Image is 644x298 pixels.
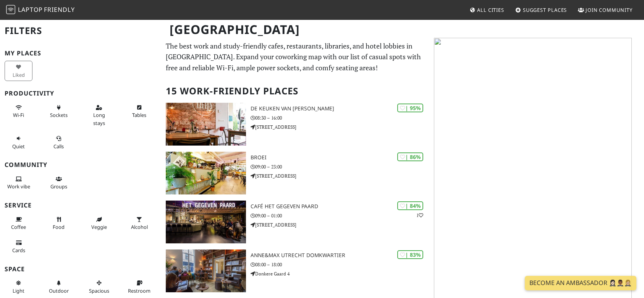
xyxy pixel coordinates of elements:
[251,203,429,210] h3: Café Het Gegeven Paard
[53,143,64,150] span: Video/audio calls
[128,287,150,294] span: Restroom
[525,276,636,290] a: Become an Ambassador 🤵🏻‍♀️🤵🏾‍♂️🤵🏼‍♀️
[5,19,157,42] h2: Filters
[45,213,73,233] button: Food
[416,212,423,219] p: 1
[45,132,73,152] button: Calls
[166,152,246,194] img: BROEI
[161,152,430,194] a: BROEI | 86% BROEI 09:00 – 23:00 [STREET_ADDRESS]
[397,104,423,112] div: | 95%
[11,223,26,230] span: Coffee
[49,287,69,294] span: Outdoor area
[5,161,157,168] h3: Community
[5,236,32,257] button: Cards
[5,277,32,297] button: Light
[89,287,109,294] span: Spacious
[251,154,429,161] h3: BROEI
[251,212,429,219] p: 09:00 – 01:00
[13,287,24,294] span: Natural light
[251,261,429,268] p: 08:00 – 18:00
[397,250,423,259] div: | 83%
[251,123,429,131] p: [STREET_ADDRESS]
[166,40,425,73] p: The best work and study-friendly cafes, restaurants, libraries, and hotel lobbies in [GEOGRAPHIC_...
[397,201,423,210] div: | 84%
[7,183,30,190] span: People working
[125,213,153,233] button: Alcohol
[12,247,25,254] span: Credit cards
[50,183,67,190] span: Group tables
[512,3,570,17] a: Suggest Places
[161,201,430,243] a: Café Het Gegeven Paard | 84% 1 Café Het Gegeven Paard 09:00 – 01:00 [STREET_ADDRESS]
[5,90,157,97] h3: Productivity
[5,266,157,273] h3: Space
[132,112,146,118] span: Work-friendly tables
[586,6,633,13] span: Join Community
[166,103,246,146] img: De keuken van Thijs
[6,3,75,17] a: LaptopFriendly LaptopFriendly
[251,114,429,121] p: 08:30 – 16:00
[125,277,153,297] button: Restroom
[93,112,105,126] span: Long stays
[166,201,246,243] img: Café Het Gegeven Paard
[163,19,428,40] h1: [GEOGRAPHIC_DATA]
[53,223,65,230] span: Food
[125,101,153,121] button: Tables
[575,3,636,17] a: Join Community
[12,143,25,150] span: Quiet
[85,277,113,297] button: Spacious
[166,249,246,292] img: Anne&Max Utrecht Domkwartier
[45,173,73,193] button: Groups
[5,173,32,193] button: Work vibe
[251,221,429,228] p: [STREET_ADDRESS]
[18,5,43,14] span: Laptop
[85,213,113,233] button: Veggie
[251,163,429,170] p: 09:00 – 23:00
[477,6,504,13] span: All Cities
[45,277,73,297] button: Outdoor
[13,112,24,118] span: Stable Wi-Fi
[251,252,429,259] h3: Anne&Max Utrecht Domkwartier
[5,213,32,233] button: Coffee
[161,103,430,146] a: De keuken van Thijs | 95% De keuken van [PERSON_NAME] 08:30 – 16:00 [STREET_ADDRESS]
[161,249,430,292] a: Anne&Max Utrecht Domkwartier | 83% Anne&Max Utrecht Domkwartier 08:00 – 18:00 Donkere Gaard 4
[523,6,567,13] span: Suggest Places
[45,101,73,121] button: Sockets
[50,112,68,118] span: Power sockets
[397,152,423,161] div: | 86%
[131,223,148,230] span: Alcohol
[166,79,425,103] h2: 15 Work-Friendly Places
[85,101,113,129] button: Long stays
[251,172,429,180] p: [STREET_ADDRESS]
[5,50,157,57] h3: My Places
[466,3,507,17] a: All Cities
[44,5,74,14] span: Friendly
[251,270,429,277] p: Donkere Gaard 4
[91,223,107,230] span: Veggie
[6,5,15,14] img: LaptopFriendly
[5,101,32,121] button: Wi-Fi
[5,202,157,209] h3: Service
[5,132,32,152] button: Quiet
[251,105,429,112] h3: De keuken van [PERSON_NAME]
